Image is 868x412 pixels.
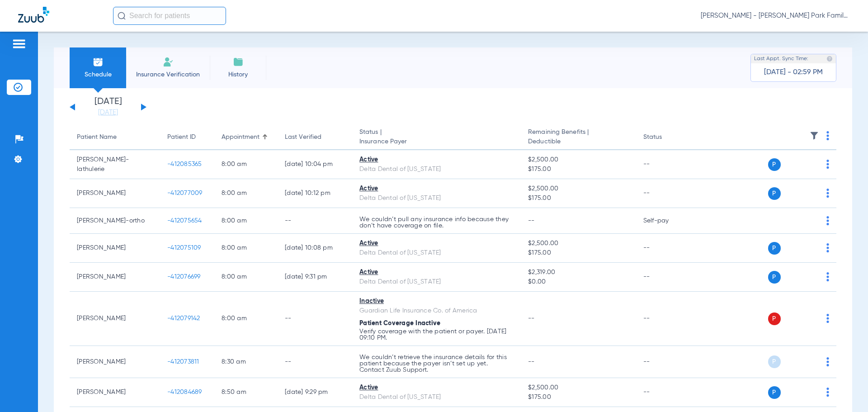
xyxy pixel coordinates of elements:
td: [PERSON_NAME] [70,234,160,263]
span: -412075654 [167,218,202,224]
li: [DATE] [81,97,135,117]
span: Last Appt. Sync Time: [754,54,808,63]
td: [DATE] 10:04 PM [278,150,352,179]
span: $2,319.00 [528,268,628,277]
span: Insurance Payer [359,137,514,147]
span: Deductible [528,137,628,147]
th: Remaining Benefits | [521,125,636,150]
td: [PERSON_NAME] [70,179,160,208]
span: History [217,70,259,79]
div: Guardian Life Insurance Co. of America [359,306,514,316]
span: P [768,355,781,368]
p: We couldn’t pull any insurance info because they don’t have coverage on file. [359,216,514,229]
div: Active [359,155,514,165]
div: Delta Dental of [US_STATE] [359,194,514,203]
td: -- [278,292,352,346]
div: Active [359,268,514,277]
div: Patient ID [167,133,207,142]
td: [PERSON_NAME] [70,263,160,292]
td: 8:00 AM [214,208,278,234]
td: 8:00 AM [214,234,278,263]
span: [PERSON_NAME] - [PERSON_NAME] Park Family Dentistry [701,11,850,20]
span: -412073811 [167,359,199,365]
td: -- [636,263,697,292]
td: -- [636,292,697,346]
td: -- [636,150,697,179]
div: Last Verified [285,133,321,142]
img: Manual Insurance Verification [163,57,174,67]
td: [PERSON_NAME]-lathulerie [70,150,160,179]
img: group-dot-blue.svg [826,272,829,281]
td: -- [278,208,352,234]
td: 8:50 AM [214,378,278,407]
td: 8:00 AM [214,150,278,179]
td: [PERSON_NAME]-ortho [70,208,160,234]
td: [DATE] 9:29 PM [278,378,352,407]
p: Verify coverage with the patient or payer. [DATE] 09:10 PM. [359,328,514,341]
td: 8:30 AM [214,346,278,378]
span: -412076699 [167,274,201,280]
img: group-dot-blue.svg [826,216,829,225]
span: $175.00 [528,248,628,258]
span: $175.00 [528,194,628,203]
span: $2,500.00 [528,184,628,194]
div: Delta Dental of [US_STATE] [359,248,514,258]
div: Active [359,184,514,194]
th: Status [636,125,697,150]
span: $2,500.00 [528,239,628,248]
img: group-dot-blue.svg [826,189,829,198]
td: 8:00 AM [214,292,278,346]
div: Patient Name [77,133,117,142]
td: -- [636,346,697,378]
div: Active [359,383,514,393]
img: group-dot-blue.svg [826,314,829,323]
td: [PERSON_NAME] [70,346,160,378]
div: Active [359,239,514,248]
span: P [768,158,781,171]
a: [DATE] [81,108,135,117]
td: 8:00 AM [214,179,278,208]
span: P [768,271,781,284]
div: Delta Dental of [US_STATE] [359,165,514,174]
div: Patient ID [167,133,196,142]
span: $2,500.00 [528,383,628,393]
span: Insurance Verification [133,70,203,79]
div: Appointment [222,133,270,142]
img: History [233,57,244,67]
span: Schedule [76,70,119,79]
span: -- [528,218,535,224]
span: -412077009 [167,190,203,196]
span: $175.00 [528,165,628,174]
span: -412075109 [167,245,201,251]
span: P [768,386,781,399]
span: [DATE] - 02:59 PM [764,68,823,77]
img: Search Icon [118,12,126,20]
div: Delta Dental of [US_STATE] [359,277,514,287]
div: Delta Dental of [US_STATE] [359,393,514,402]
span: -412084689 [167,389,202,395]
img: Zuub Logo [18,7,49,23]
p: We couldn’t retrieve the insurance details for this patient because the payer isn’t set up yet. C... [359,354,514,373]
img: group-dot-blue.svg [826,131,829,140]
td: [PERSON_NAME] [70,378,160,407]
td: -- [636,179,697,208]
td: Self-pay [636,208,697,234]
td: -- [636,234,697,263]
span: P [768,187,781,200]
img: Schedule [93,57,104,67]
td: 8:00 AM [214,263,278,292]
span: -412079142 [167,315,200,322]
span: Patient Coverage Inactive [359,320,440,327]
img: group-dot-blue.svg [826,243,829,252]
td: [PERSON_NAME] [70,292,160,346]
span: P [768,242,781,255]
span: -412085365 [167,161,202,167]
img: group-dot-blue.svg [826,357,829,366]
span: $0.00 [528,277,628,287]
td: [DATE] 10:08 PM [278,234,352,263]
span: P [768,313,781,325]
div: Inactive [359,297,514,306]
div: Last Verified [285,133,345,142]
span: $2,500.00 [528,155,628,165]
th: Status | [352,125,521,150]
